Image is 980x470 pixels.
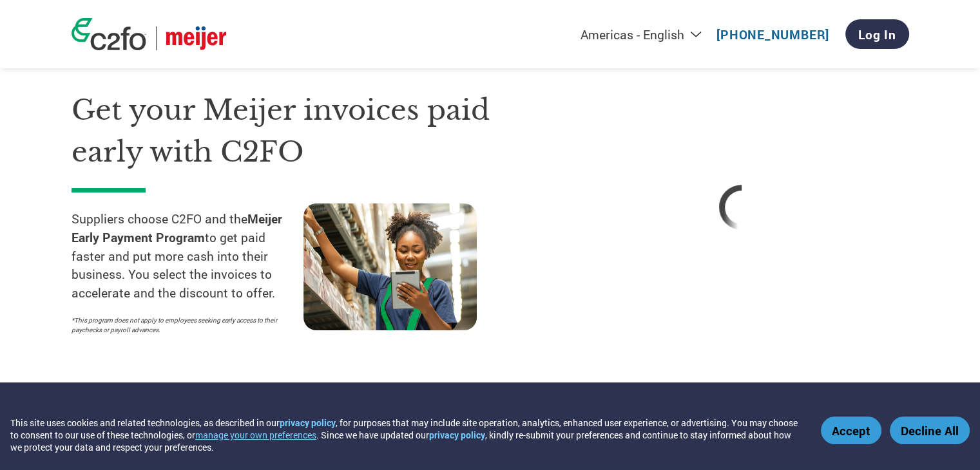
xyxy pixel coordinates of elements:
[72,89,535,173] h1: Get your Meijer invoices paid early with C2FO
[716,26,829,42] a: [PHONE_NUMBER]
[890,417,970,444] button: Decline All
[845,19,909,49] a: Log In
[429,429,485,441] a: privacy policy
[72,18,146,50] img: c2fo logo
[72,211,282,245] strong: Meijer Early Payment Program
[72,315,291,335] p: *This program does not apply to employees seeking early access to their paychecks or payroll adva...
[72,210,303,303] p: Suppliers choose C2FO and the to get paid faster and put more cash into their business. You selec...
[10,417,802,453] div: This site uses cookies and related technologies, as described in our , for purposes that may incl...
[821,417,881,444] button: Accept
[280,417,336,429] a: privacy policy
[303,203,477,330] img: supply chain worker
[195,429,316,441] button: manage your own preferences
[166,26,226,50] img: Meijer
